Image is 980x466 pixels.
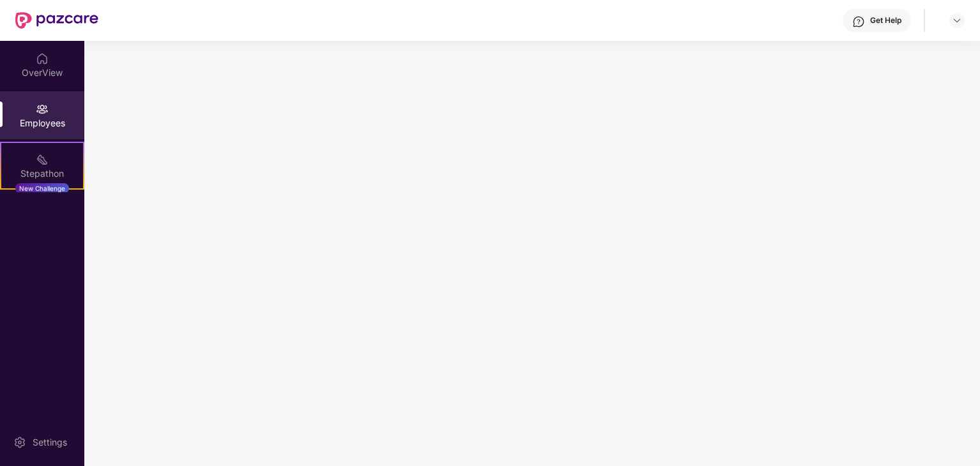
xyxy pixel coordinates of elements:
[852,15,865,28] img: svg+xml;base64,PHN2ZyBpZD0iSGVscC0zMngzMiIgeG1sbnM9Imh0dHA6Ly93d3cudzMub3JnLzIwMDAvc3ZnIiB3aWR0aD...
[36,153,49,166] img: svg+xml;base64,PHN2ZyB4bWxucz0iaHR0cDovL3d3dy53My5vcmcvMjAwMC9zdmciIHdpZHRoPSIyMSIgaGVpZ2h0PSIyMC...
[952,15,962,26] img: svg+xml;base64,PHN2ZyBpZD0iRHJvcGRvd24tMzJ4MzIiIHhtbG5zPSJodHRwOi8vd3d3LnczLm9yZy8yMDAwL3N2ZyIgd2...
[36,52,49,65] img: svg+xml;base64,PHN2ZyBpZD0iSG9tZSIgeG1sbnM9Imh0dHA6Ly93d3cudzMub3JnLzIwMDAvc3ZnIiB3aWR0aD0iMjAiIG...
[15,12,98,29] img: New Pazcare Logo
[15,183,69,193] div: New Challenge
[29,436,71,449] div: Settings
[1,167,83,180] div: Stepathon
[36,103,49,116] img: svg+xml;base64,PHN2ZyBpZD0iRW1wbG95ZWVzIiB4bWxucz0iaHR0cDovL3d3dy53My5vcmcvMjAwMC9zdmciIHdpZHRoPS...
[870,15,901,26] div: Get Help
[13,436,26,449] img: svg+xml;base64,PHN2ZyBpZD0iU2V0dGluZy0yMHgyMCIgeG1sbnM9Imh0dHA6Ly93d3cudzMub3JnLzIwMDAvc3ZnIiB3aW...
